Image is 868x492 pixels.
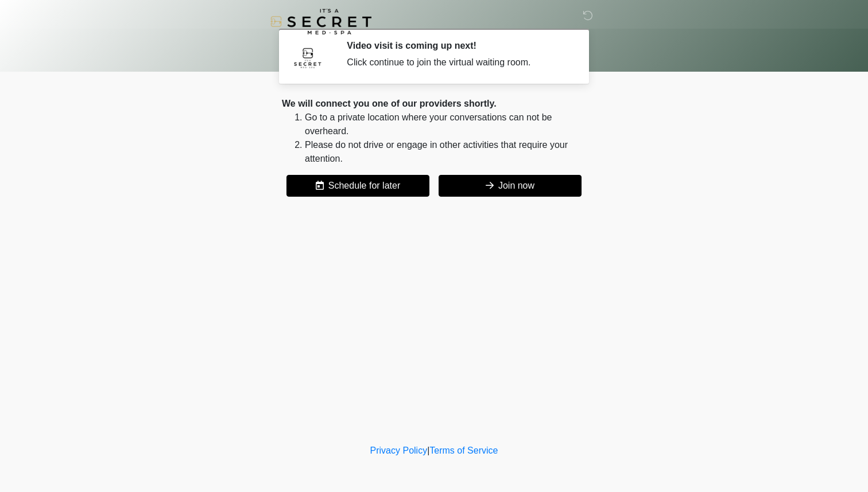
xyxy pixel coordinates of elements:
[282,97,586,111] div: We will connect you one of our providers shortly.
[370,446,428,455] a: Privacy Policy
[347,56,569,69] div: Click continue to join the virtual waiting room.
[429,446,498,455] a: Terms of Service
[347,40,569,51] h2: Video visit is coming up next!
[290,40,325,75] img: Agent Avatar
[439,175,582,197] button: Join now
[427,446,429,455] a: |
[286,175,429,197] button: Schedule for later
[270,9,371,34] img: It's A Secret Med Spa Logo
[305,111,586,138] li: Go to a private location where your conversations can not be overheard.
[305,138,586,166] li: Please do not drive or engage in other activities that require your attention.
